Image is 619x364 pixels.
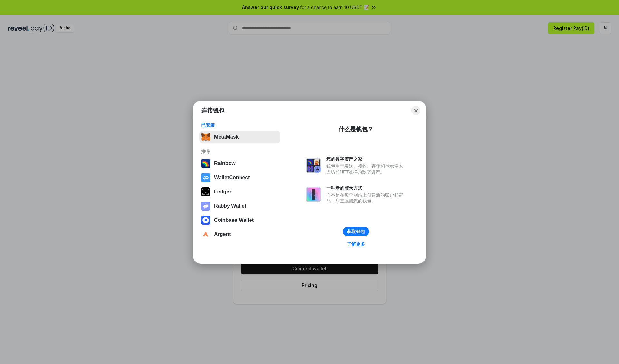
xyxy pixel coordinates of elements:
[214,217,254,223] div: Coinbase Wallet
[326,192,406,204] div: 而不是在每个网站上创建新的账户和密码，只需连接您的钱包。
[347,241,365,247] div: 了解更多
[201,122,278,128] div: 已安装
[199,157,280,170] button: Rainbow
[201,159,210,168] img: svg+xml,%3Csvg%20width%3D%22120%22%20height%3D%22120%22%20viewBox%3D%220%200%20120%20120%22%20fil...
[201,133,210,142] img: svg+xml,%3Csvg%20fill%3D%22none%22%20height%3D%2233%22%20viewBox%3D%220%200%2035%2033%22%20width%...
[199,214,280,227] button: Coinbase Wallet
[199,131,280,143] button: MetaMask
[201,107,224,114] h1: 连接钱包
[343,227,369,236] button: 获取钱包
[214,203,246,209] div: Rabby Wallet
[201,230,210,239] img: svg+xml,%3Csvg%20width%3D%2228%22%20height%3D%2228%22%20viewBox%3D%220%200%2028%2028%22%20fill%3D...
[326,185,406,191] div: 一种新的登录方式
[326,163,406,175] div: 钱包用于发送、接收、存储和显示像以太坊和NFT这样的数字资产。
[201,173,210,182] img: svg+xml,%3Csvg%20width%3D%2228%22%20height%3D%2228%22%20viewBox%3D%220%200%2028%2028%22%20fill%3D...
[199,228,280,241] button: Argent
[306,187,321,202] img: svg+xml,%3Csvg%20xmlns%3D%22http%3A%2F%2Fwww.w3.org%2F2000%2Fsvg%22%20fill%3D%22none%22%20viewBox...
[201,187,210,196] img: svg+xml,%3Csvg%20xmlns%3D%22http%3A%2F%2Fwww.w3.org%2F2000%2Fsvg%22%20width%3D%2228%22%20height%3...
[201,202,210,211] img: svg+xml,%3Csvg%20xmlns%3D%22http%3A%2F%2Fwww.w3.org%2F2000%2Fsvg%22%20fill%3D%22none%22%20viewBox...
[199,200,280,212] button: Rabby Wallet
[214,175,250,181] div: WalletConnect
[214,189,231,195] div: Ledger
[326,156,406,162] div: 您的数字资产之家
[199,185,280,198] button: Ledger
[411,106,420,115] button: Close
[199,171,280,184] button: WalletConnect
[201,149,278,154] div: 推荐
[347,229,365,234] div: 获取钱包
[343,240,369,248] a: 了解更多
[214,134,239,140] div: MetaMask
[201,216,210,225] img: svg+xml,%3Csvg%20width%3D%2228%22%20height%3D%2228%22%20viewBox%3D%220%200%2028%2028%22%20fill%3D...
[214,161,236,166] div: Rainbow
[214,231,231,237] div: Argent
[339,125,373,133] div: 什么是钱包？
[306,158,321,173] img: svg+xml,%3Csvg%20xmlns%3D%22http%3A%2F%2Fwww.w3.org%2F2000%2Fsvg%22%20fill%3D%22none%22%20viewBox...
